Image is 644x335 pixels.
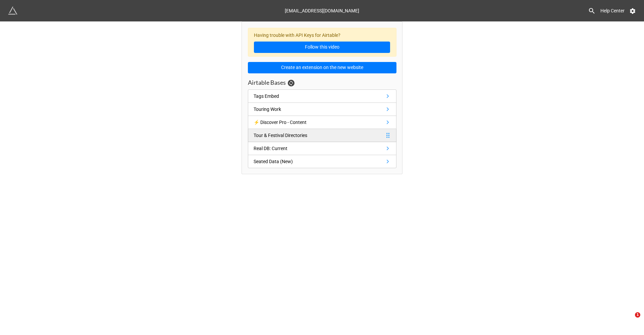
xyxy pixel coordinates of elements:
div: Having trouble with API Keys for Airtable? [248,28,396,57]
a: Help Center [596,5,629,17]
a: Seated Data (New) [248,155,396,168]
div: [EMAIL_ADDRESS][DOMAIN_NAME] [285,5,359,17]
div: Touring Work [254,106,281,113]
div: ⚡️ Discover Pro - Content [254,119,307,126]
a: Real DB: Current [248,142,396,155]
div: Tour & Festival Directories [254,132,307,139]
span: 1 [635,312,640,318]
a: ⚡️ Discover Pro - Content [248,116,396,129]
img: miniextensions-icon.73ae0678.png [8,6,17,15]
h3: Airtable Bases [248,79,286,86]
div: Real DB: Current [254,145,287,152]
div: Seated Data (New) [254,158,293,165]
div: Tags Embed [254,92,279,100]
a: Sync Base Structure [288,80,294,86]
iframe: Intercom live chat [621,312,637,328]
button: Create an extension on the new website [248,62,396,73]
a: Touring Work [248,103,396,116]
a: Tags Embed [248,89,396,103]
a: Follow this video [254,42,390,53]
a: Tour & Festival Directories [248,129,396,142]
